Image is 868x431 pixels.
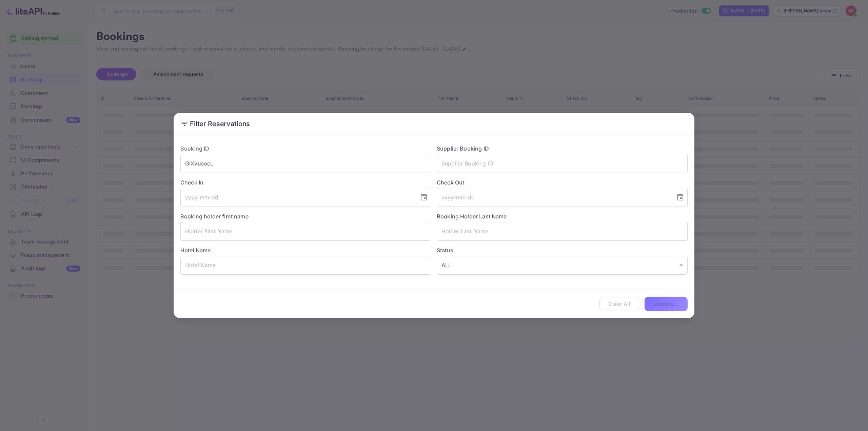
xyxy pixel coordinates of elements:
[437,145,489,152] label: Supplier Booking ID
[180,247,211,254] label: Hotel Name
[180,222,431,241] input: Holder First Name
[180,213,249,220] label: Booking holder first name
[437,222,688,241] input: Holder Last Name
[437,246,688,254] label: Status
[180,154,431,173] input: Booking ID
[437,213,507,220] label: Booking Holder Last Name
[174,113,694,135] h2: Filter Reservations
[673,191,687,204] button: Choose date
[180,145,210,152] label: Booking ID
[437,178,688,187] label: Check Out
[180,256,431,275] input: Hotel Name
[180,178,431,187] label: Check In
[417,191,431,204] button: Choose date
[437,154,688,173] input: Supplier Booking ID
[437,188,671,207] input: yyyy-mm-dd
[437,256,688,275] div: ALL
[180,188,414,207] input: yyyy-mm-dd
